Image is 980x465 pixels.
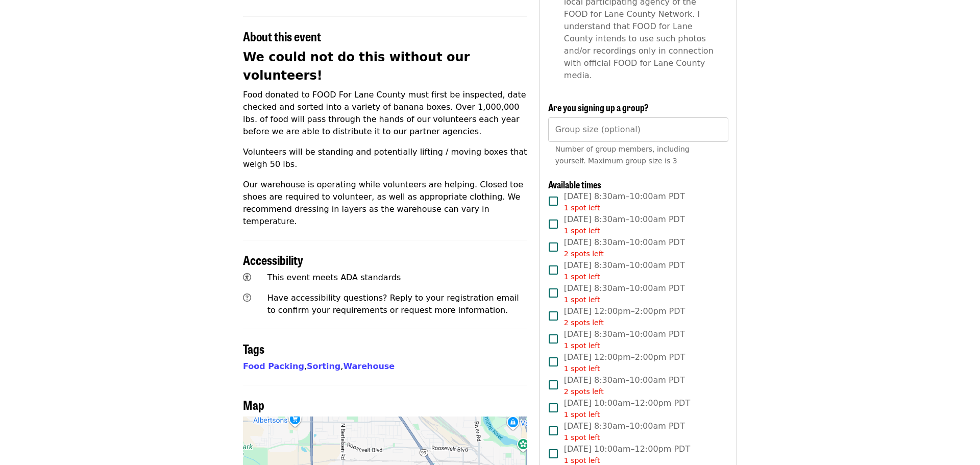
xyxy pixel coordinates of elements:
span: Tags [243,339,264,357]
span: 1 spot left [564,456,600,464]
i: universal-access icon [243,273,251,282]
span: 1 spot left [564,433,600,442]
span: [DATE] 8:30am–10:00am PDT [564,282,685,305]
span: Available times [548,178,601,191]
a: Warehouse [343,361,395,371]
span: 1 spot left [564,410,600,419]
span: , [307,361,343,371]
p: Volunteers will be standing and potentially lifting / moving boxes that weigh 50 lbs. [243,146,527,170]
a: Sorting [307,361,340,371]
i: question-circle icon [243,293,251,303]
span: Accessibility [243,251,303,268]
span: , [243,361,307,371]
span: 2 spots left [564,319,604,327]
span: [DATE] 8:30am–10:00am PDT [564,190,685,213]
span: [DATE] 10:00am–12:00pm PDT [564,397,690,420]
span: Map [243,396,264,413]
span: [DATE] 8:30am–10:00am PDT [564,236,685,259]
span: 1 spot left [564,227,600,235]
span: This event meets ADA standards [267,273,401,282]
span: 2 spots left [564,387,604,396]
span: About this event [243,27,321,45]
a: Food Packing [243,361,304,371]
input: [object Object] [548,117,728,142]
span: [DATE] 8:30am–10:00am PDT [564,213,685,236]
span: [DATE] 12:00pm–2:00pm PDT [564,305,685,328]
span: [DATE] 8:30am–10:00am PDT [564,374,685,397]
span: 1 spot left [564,296,600,304]
span: [DATE] 8:30am–10:00am PDT [564,328,685,351]
p: Food donated to FOOD For Lane County must first be inspected, date checked and sorted into a vari... [243,89,527,138]
span: Are you signing up a group? [548,101,649,114]
span: [DATE] 12:00pm–2:00pm PDT [564,351,685,374]
span: 1 spot left [564,364,600,373]
span: 1 spot left [564,341,600,350]
span: Number of group members, including yourself. Maximum group size is 3 [555,145,690,165]
h2: We could not do this without our volunteers! [243,48,527,85]
span: 1 spot left [564,273,600,281]
span: 1 spot left [564,204,600,212]
span: [DATE] 8:30am–10:00am PDT [564,420,685,443]
span: 2 spots left [564,250,604,258]
span: Have accessibility questions? Reply to your registration email to confirm your requirements or re... [267,293,519,315]
p: Our warehouse is operating while volunteers are helping. Closed toe shoes are required to volunte... [243,179,527,228]
span: [DATE] 8:30am–10:00am PDT [564,259,685,282]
